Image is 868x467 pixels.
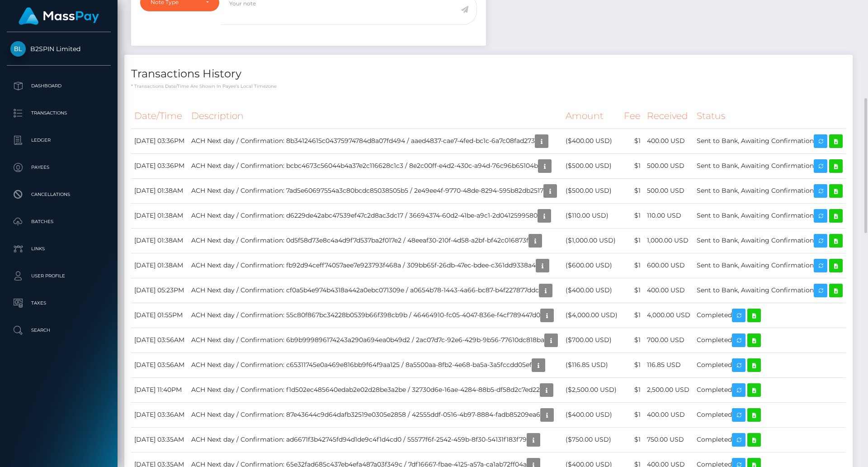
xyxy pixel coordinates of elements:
td: Completed [693,377,846,402]
td: ($400.00 USD) [562,278,621,303]
td: Sent to Bank, Awaiting Confirmation [693,278,846,303]
p: Links [10,242,107,256]
td: Sent to Bank, Awaiting Confirmation [693,228,846,253]
td: ACH Next day / Confirmation: c65311745e0a469e816bb9f64f9aa125 / 8a5500aa-8fb2-4e68-ba5a-3a5fccdd05ef [188,353,562,377]
p: Search [10,324,107,337]
td: [DATE] 01:38AM [131,228,188,253]
p: * Transactions date/time are shown in payee's local timezone [131,83,846,90]
td: ACH Next day / Confirmation: d6229de42abc47539ef47c2d8ac3dc17 / 36694374-60d2-41be-a9c1-2d0412599580 [188,203,562,228]
th: Fee [621,104,644,129]
td: ($110.00 USD) [562,203,621,228]
p: Taxes [10,296,107,310]
a: Links [7,238,111,260]
span: B2SPIN Limited [7,45,111,53]
a: Search [7,319,111,342]
td: ($750.00 USD) [562,427,621,452]
td: 4,000.00 USD [644,303,693,328]
a: Ledger [7,129,111,152]
td: ACH Next day / Confirmation: 6b9b999896174243a290a694ea0b49d2 / 2ac07d7c-92e6-429b-9b56-77610dc818ba [188,328,562,353]
td: [DATE] 01:38AM [131,253,188,278]
td: $1 [621,178,644,203]
td: ($4,000.00 USD) [562,303,621,328]
td: ($400.00 USD) [562,402,621,427]
td: $1 [621,427,644,452]
td: ACH Next day / Confirmation: 7ad5e60697554a3c80bcdc85038505b5 / 2e49ee4f-9770-48de-8294-595b82db2517 [188,178,562,203]
td: 116.85 USD [644,353,693,377]
p: Cancellations [10,188,107,201]
td: [DATE] 11:40PM [131,377,188,402]
td: 500.00 USD [644,178,693,203]
p: Batches [10,215,107,229]
td: $1 [621,353,644,377]
img: MassPay Logo [19,7,99,25]
td: $1 [621,377,644,402]
td: ACH Next day / Confirmation: 55c80f867bc34228b0539b66f398cb9b / 46464910-fc05-4047-836e-f4cf789447d0 [188,303,562,328]
td: 110.00 USD [644,203,693,228]
th: Received [644,104,693,129]
td: 400.00 USD [644,402,693,427]
td: ACH Next day / Confirmation: ad6671f3b42745fd94d1de9c4f1d4cd0 / 55577f6f-2542-459b-8f30-54131f183f79 [188,427,562,452]
td: ($1,000.00 USD) [562,228,621,253]
a: Batches [7,210,111,233]
a: Cancellations [7,183,111,206]
td: 400.00 USD [644,278,693,303]
td: $1 [621,278,644,303]
td: Completed [693,402,846,427]
td: [DATE] 03:56AM [131,353,188,377]
td: [DATE] 03:35AM [131,427,188,452]
td: ($500.00 USD) [562,153,621,178]
td: ACH Next day / Confirmation: f1d502ec485640edab2e02d28be3a2be / 32730d6e-16ae-4284-88b5-df58d2c7ed22 [188,377,562,402]
td: Completed [693,328,846,353]
td: Completed [693,427,846,452]
th: Amount [562,104,621,129]
td: [DATE] 03:36PM [131,129,188,153]
td: 750.00 USD [644,427,693,452]
td: [DATE] 01:38AM [131,203,188,228]
td: Sent to Bank, Awaiting Confirmation [693,129,846,153]
p: Payees [10,161,107,174]
td: [DATE] 01:55PM [131,303,188,328]
td: 600.00 USD [644,253,693,278]
td: Sent to Bank, Awaiting Confirmation [693,253,846,278]
td: $1 [621,328,644,353]
td: [DATE] 03:36PM [131,153,188,178]
td: ($700.00 USD) [562,328,621,353]
td: Sent to Bank, Awaiting Confirmation [693,178,846,203]
td: $1 [621,153,644,178]
a: Dashboard [7,75,111,97]
td: 700.00 USD [644,328,693,353]
td: ACH Next day / Confirmation: bcbc4673c56044b4a37e2c116628c1c3 / 8e2c00ff-e4d2-430c-a94d-76c96b65104b [188,153,562,178]
td: [DATE] 03:56AM [131,328,188,353]
td: ACH Next day / Confirmation: 0d5f58d73e8c4a4d9f7d537ba2f017e2 / 48eeaf30-210f-4d58-a2bf-bf42c016873f [188,228,562,253]
h4: Transactions History [131,66,846,82]
td: [DATE] 03:36AM [131,402,188,427]
td: 2,500.00 USD [644,377,693,402]
td: ACH Next day / Confirmation: fb92d94ceff74057aee7e923793f468a / 309bb65f-26db-47ec-bdee-c361dd9338a4 [188,253,562,278]
td: ($600.00 USD) [562,253,621,278]
td: [DATE] 01:38AM [131,178,188,203]
td: $1 [621,129,644,153]
td: Completed [693,303,846,328]
td: $1 [621,228,644,253]
td: [DATE] 05:23PM [131,278,188,303]
img: B2SPIN Limited [10,41,26,57]
td: 500.00 USD [644,153,693,178]
td: ($400.00 USD) [562,129,621,153]
a: Transactions [7,102,111,124]
td: ($500.00 USD) [562,178,621,203]
td: Sent to Bank, Awaiting Confirmation [693,203,846,228]
p: Transactions [10,106,107,120]
td: ACH Next day / Confirmation: 8b34124615c04375974784d8a07fd494 / aaed4837-cae7-4fed-bc1c-6a7c08fad273 [188,129,562,153]
td: $1 [621,253,644,278]
td: $1 [621,303,644,328]
p: Dashboard [10,79,107,93]
p: Ledger [10,133,107,147]
td: 400.00 USD [644,129,693,153]
td: ACH Next day / Confirmation: cf0a5b4e974b4318a442a0ebc071309e / a0654b78-1443-4a66-bc87-b4f227877ddc [188,278,562,303]
a: Taxes [7,292,111,315]
td: ($2,500.00 USD) [562,377,621,402]
td: $1 [621,203,644,228]
th: Status [693,104,846,129]
td: $1 [621,402,644,427]
td: Sent to Bank, Awaiting Confirmation [693,153,846,178]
